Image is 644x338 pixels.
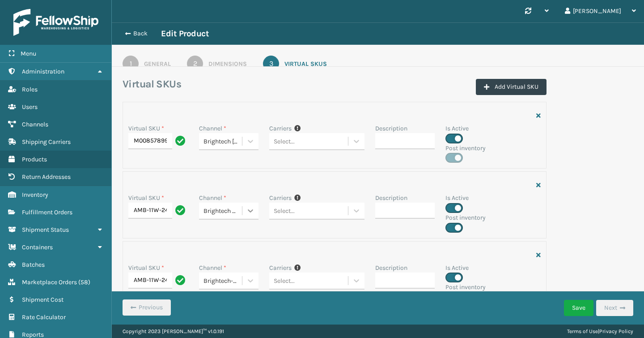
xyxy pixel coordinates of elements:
label: Virtual SKU [128,124,164,133]
span: Menu [21,50,36,57]
button: Save [564,300,593,316]
div: Brightech- Walmart [203,276,243,285]
span: Shipment Status [22,226,69,234]
span: Administration [22,68,64,75]
span: Shipment Cost [22,296,64,303]
label: Description [375,263,407,273]
label: Carriers [269,263,292,273]
label: Is Active [445,124,469,133]
label: Virtual SKU [128,193,164,203]
h3: Virtual SKUs [123,78,181,91]
span: Return Addresses [22,173,71,181]
label: Description [375,193,407,203]
div: 2 [187,56,203,72]
button: Previous [123,299,171,316]
span: Shipping Carriers [22,138,71,146]
label: Channel [199,193,226,203]
span: Fulfillment Orders [22,208,72,216]
label: Post inventory [445,213,486,222]
a: Privacy Policy [599,328,633,334]
p: Copyright 2023 [PERSON_NAME]™ v 1.0.191 [123,325,224,338]
div: 1 [123,56,139,72]
div: 3 [263,56,279,72]
span: Rate Calculator [22,313,66,321]
button: Add Virtual SKU [476,79,547,95]
span: Products [22,156,47,163]
label: Channel [199,124,226,133]
button: Back [120,30,161,38]
span: Containers [22,243,53,251]
a: Terms of Use [567,328,598,334]
span: Inventory [22,191,48,199]
label: Is Active [445,193,469,203]
label: Carriers [269,124,292,133]
label: Post inventory [445,282,486,292]
div: | [567,325,633,338]
span: Channels [22,121,48,128]
span: Users [22,103,38,111]
label: Carriers [269,193,292,203]
div: Select... [274,276,295,285]
span: Roles [22,86,38,93]
label: Post inventory [445,143,486,153]
div: Virtual SKUs [284,59,327,69]
div: Brightech Best Buy [GEOGRAPHIC_DATA] [203,206,243,216]
h3: Edit Product [161,28,209,39]
div: Select... [274,137,295,146]
label: Description [375,124,407,133]
div: Select... [274,206,295,216]
span: Marketplace Orders [22,278,77,286]
div: Brightech [PERSON_NAME] [203,137,243,146]
label: Channel [199,263,226,273]
span: Batches [22,261,45,269]
button: Next [596,300,633,316]
span: ( 58 ) [78,278,90,286]
label: Is Active [445,263,469,273]
div: Dimensions [208,59,247,69]
img: logo [13,9,98,36]
label: Virtual SKU [128,263,164,273]
div: General [144,59,171,69]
